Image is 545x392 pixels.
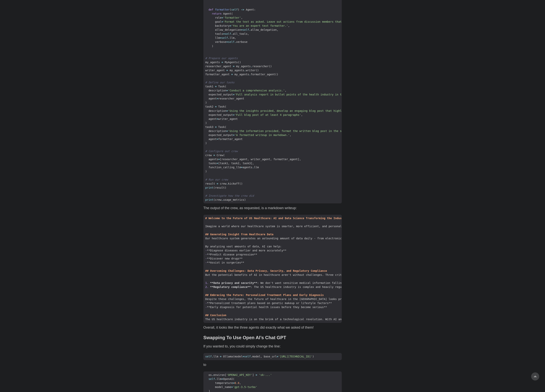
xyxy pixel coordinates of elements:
p: If you wanted to, you could simply change the line: [203,344,342,349]
span: # Run our crew [205,178,228,181]
span: , [270,158,272,161]
span: description [208,89,226,92]
span: self [244,355,251,358]
span: But the potential benefits of AI in healthcare aren't without challenges. Three critical areas re... [203,273,397,277]
span: ## Overcoming Challenges: Data Privacy, Security, and Regulatory Compliance [205,269,327,272]
span: Agent [246,8,254,11]
span: my_agents [236,65,251,68]
span: = [230,24,231,27]
span: - [205,257,207,260]
span: = [226,40,228,43]
span: = [220,36,221,39]
span: task2 [205,105,213,108]
span: () [275,73,278,76]
span: self [205,355,212,358]
span: Task [218,85,225,88]
span: task3 [243,162,251,165]
span: = [223,32,225,35]
span: ] [252,373,254,376]
span: = [217,117,218,120]
span: . [244,69,246,72]
span: ) [225,186,226,189]
span: = [221,16,223,19]
span: return [212,12,221,15]
span: , [288,24,290,27]
span: formatter [215,8,230,11]
span: backstory [215,24,230,27]
span: formatter_agent [218,138,243,141]
span: formatter_agent [273,158,298,161]
span: 2. [205,285,209,288]
span: kickoff [228,182,239,185]
span: : [254,8,255,11]
span: = [221,20,223,23]
span: llm [230,36,234,39]
span: ( [213,186,215,189]
span: '[URL][TECHNICAL_ID]' [278,355,312,358]
span: Crew [217,154,223,157]
span: = [241,166,242,169]
span: 'sk-...' [259,373,272,376]
span: my_agents [230,69,244,72]
span: = [226,89,228,92]
span: 'gpt-3.5-turbo' [233,385,257,389]
span: = [217,182,218,185]
span: crew [205,154,212,157]
span: = [231,385,233,389]
span: print [205,186,213,189]
span: os [208,373,212,376]
span: all_tools [233,32,247,35]
span: researcher_agent [221,158,247,161]
span: ( [223,154,225,157]
span: . [228,36,230,39]
span: researcher_agent [205,65,231,68]
span: () [255,69,259,72]
span: = [215,105,217,108]
span: self [231,8,238,11]
span: 'A formatted writeup in markdown.' [235,133,290,137]
span: agents [208,158,218,161]
span: agents [243,166,252,169]
span: - [205,302,207,305]
span: ], [251,162,254,165]
p: Overall, it looks like the three agents did exactly what we asked of them! [203,325,342,330]
span: tasks [208,162,217,165]
span: **Diagnose diseases earlier and more accurately** [203,249,288,253]
span: ( [233,377,234,380]
span: model [235,355,243,358]
span: 0.8 [235,381,239,385]
span: allow_delegation [215,28,241,31]
span: . [252,166,254,169]
span: llm [215,36,220,39]
span: writer_agent [251,158,270,161]
span: , [228,162,230,165]
span: - [205,249,207,252]
span: [ [225,373,226,376]
span: 'Full analysis report in bullet points of the health industry in the [GEOGRAPHIC_DATA].' [235,93,377,96]
span: **Data privacy and security** [210,281,257,284]
span: = [221,377,223,380]
span: . [212,373,213,376]
span: ## Embracing the Future: Personalized Treatment Plans and Early Diagnosis [205,293,324,297]
span: ) [205,101,207,104]
span: : We don't want sensitive medical information falling into the wrong hands. [203,281,381,285]
span: . [215,377,217,380]
span: expected_output [208,93,233,96]
span: . [231,32,233,35]
span: task1 [220,162,228,165]
span: llm [254,166,259,169]
span: researcher [252,65,269,68]
span: , [241,16,242,19]
span: # Welcome to the Future of US Healthcare: AI and Data Science Transforming the Industry [205,217,347,220]
span: . [249,73,251,76]
span: 'formatter' [223,16,241,19]
span: , [247,32,249,35]
span: = [226,109,228,112]
span: base_url [264,355,277,358]
span: Task [218,125,225,128]
span: Task [218,105,225,108]
span: agent [208,117,217,120]
span: model_name [215,385,231,389]
span: ) [244,198,246,201]
span: ( [225,125,226,128]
